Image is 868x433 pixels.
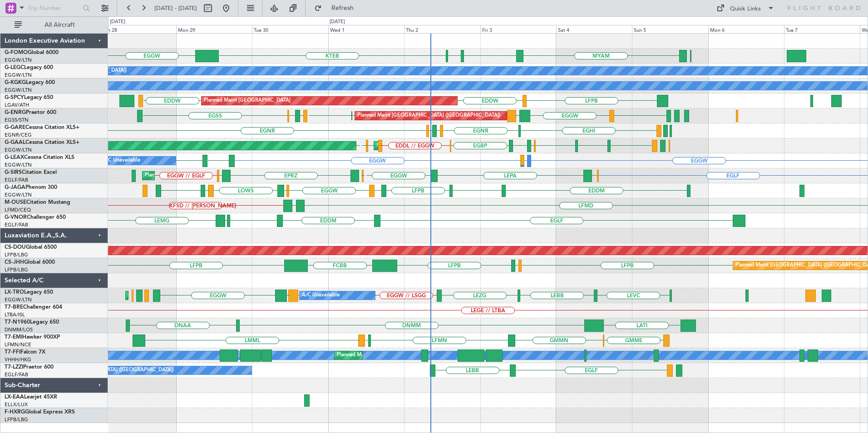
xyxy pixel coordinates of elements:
span: LX-TRO [5,290,24,295]
a: F-HXRGGlobal Express XRS [5,409,75,415]
a: EGGW/LTN [5,72,32,79]
a: EGGW/LTN [5,296,32,303]
span: G-LEGC [5,65,24,70]
a: T7-EMIHawker 900XP [5,335,60,340]
a: EGGW/LTN [5,57,32,64]
div: Tue 7 [784,25,860,33]
span: LX-EAA [5,394,24,400]
a: G-VNORChallenger 650 [5,215,66,220]
div: Planned Maint [GEOGRAPHIC_DATA] ([GEOGRAPHIC_DATA]) [357,109,500,123]
div: Mon 29 [176,25,252,33]
div: Planned Maint [GEOGRAPHIC_DATA] ([GEOGRAPHIC_DATA]) [337,349,480,362]
a: T7-N1960Legacy 650 [5,320,59,325]
a: ELLX/LUX [5,401,28,408]
a: T7-BREChallenger 604 [5,305,62,310]
a: M-OUSECitation Mustang [5,200,70,205]
a: CS-JHHGlobal 6000 [5,260,55,265]
a: G-KGKGLegacy 600 [5,80,55,85]
span: CS-JHH [5,260,24,265]
span: G-FOMO [5,50,28,55]
span: G-KGKG [5,80,26,85]
span: G-SPCY [5,95,24,100]
a: EGLF/FAB [5,221,28,228]
div: Thu 2 [404,25,480,33]
div: A/C Unavailable [103,154,140,167]
span: G-ENRG [5,110,26,115]
a: EGGW/LTN [5,162,32,168]
span: All Aircraft [24,22,96,28]
a: EGSS/STN [5,117,29,123]
a: G-ENRGPraetor 600 [5,110,56,115]
div: [DATE] [110,18,125,26]
div: Planned Maint [GEOGRAPHIC_DATA] ([GEOGRAPHIC_DATA]) [145,169,288,182]
div: AOG Maint Dusseldorf [376,139,429,153]
a: G-SPCYLegacy 650 [5,95,53,100]
a: LFMN/NCE [5,341,31,348]
div: Planned Maint [GEOGRAPHIC_DATA] [204,94,291,108]
div: A/C Unavailable [302,289,340,302]
span: T7-LZZI [5,364,23,370]
span: F-HXRG [5,409,25,415]
a: T7-LZZIPraetor 600 [5,364,54,370]
div: Wed 1 [328,25,404,33]
a: G-FOMOGlobal 6000 [5,50,59,55]
a: CS-DOUGlobal 6500 [5,245,57,250]
span: M-OUSE [5,200,26,205]
a: G-GAALCessna Citation XLS+ [5,140,79,145]
a: G-LEGCLegacy 600 [5,65,53,70]
div: Sat 4 [556,25,632,33]
a: VHHH/HKG [5,356,31,363]
a: G-LEAXCessna Citation XLS [5,155,74,160]
button: Quick Links [712,1,779,15]
span: G-SIRS [5,170,22,175]
div: Fri 3 [480,25,556,33]
span: G-JAGA [5,185,25,190]
a: EGNR/CEG [5,132,32,138]
div: [DATE] [330,18,345,26]
span: G-LEAX [5,155,24,160]
span: G-VNOR [5,215,27,220]
span: T7-BRE [5,305,23,310]
div: Mon 6 [708,25,784,33]
span: T7-FFI [5,349,20,355]
span: CS-DOU [5,245,26,250]
input: Trip Number [28,1,80,15]
div: Planned Maint [GEOGRAPHIC_DATA] ([GEOGRAPHIC_DATA]) [128,289,271,302]
a: LFPB/LBG [5,266,28,273]
a: LFPB/LBG [5,251,28,258]
a: LTBA/ISL [5,311,25,318]
span: G-GAAL [5,140,25,145]
div: Sun 5 [632,25,708,33]
a: EGLF/FAB [5,371,28,378]
button: Refresh [310,1,365,15]
a: LFPB/LBG [5,416,28,423]
span: G-GARE [5,125,25,130]
a: EGLF/FAB [5,177,28,183]
span: T7-N1960 [5,320,30,325]
a: G-SIRSCitation Excel [5,170,57,175]
a: LGAV/ATH [5,102,29,108]
a: LX-EAALearjet 45XR [5,394,57,400]
div: Quick Links [730,5,761,14]
a: DNMM/LOS [5,326,33,333]
div: Tue 30 [252,25,328,33]
a: LX-TROLegacy 650 [5,290,53,295]
div: Sun 28 [100,25,176,33]
a: G-JAGAPhenom 300 [5,185,57,190]
a: EGGW/LTN [5,147,32,153]
a: G-GARECessna Citation XLS+ [5,125,79,130]
button: All Aircraft [10,18,99,32]
a: EGGW/LTN [5,192,32,198]
span: [DATE] - [DATE] [154,4,197,12]
a: LFMD/CEQ [5,207,31,213]
a: EGGW/LTN [5,87,32,93]
span: Refresh [324,5,362,11]
span: T7-EMI [5,335,22,340]
a: T7-FFIFalcon 7X [5,349,45,355]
